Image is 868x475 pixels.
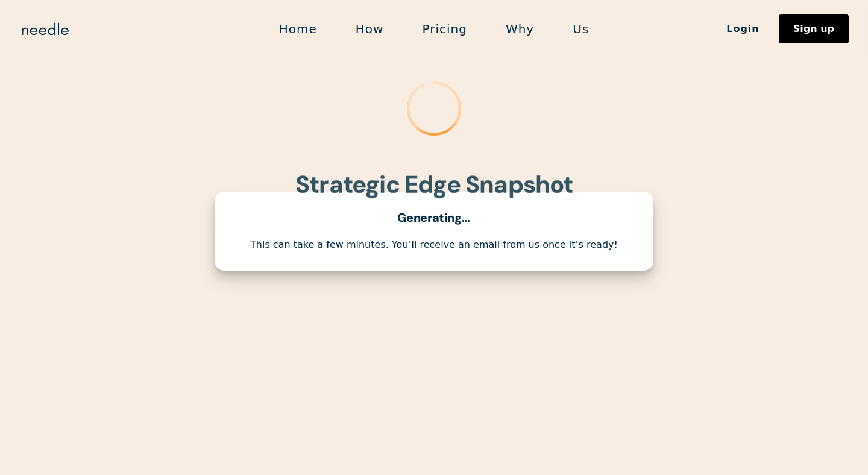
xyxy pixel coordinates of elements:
[260,16,336,42] a: Home
[793,24,834,34] div: Sign up
[486,16,553,42] a: Why
[779,14,849,43] a: Sign up
[229,239,639,251] div: This can take a few minutes. You’ll receive an email from us once it’s ready!
[295,169,573,200] strong: Strategic Edge Snapshot
[707,19,779,39] a: Login
[336,16,403,42] a: How
[403,16,486,42] a: Pricing
[397,211,471,224] div: Generating...
[553,16,608,42] a: Us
